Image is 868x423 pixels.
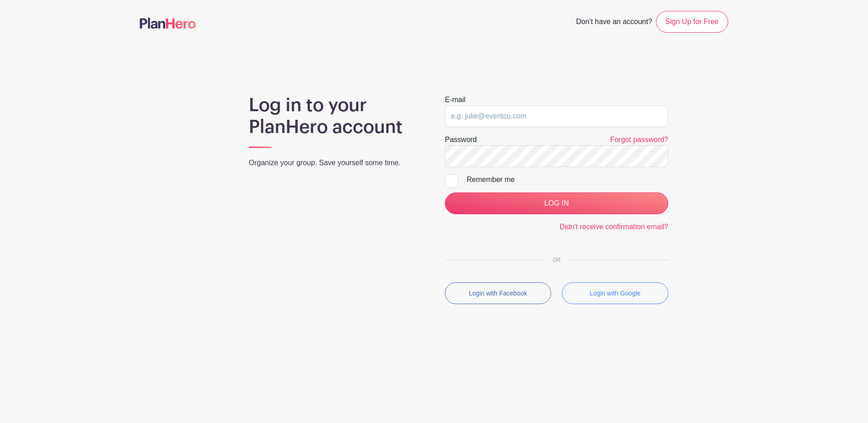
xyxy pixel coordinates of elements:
[445,192,668,214] input: LOG IN
[249,94,423,138] h1: Log in to your PlanHero account
[545,257,568,263] span: OR
[249,157,423,168] p: Organize your group. Save yourself some time.
[562,282,668,304] button: Login with Google
[467,174,668,185] div: Remember me
[559,223,668,231] a: Didn't receive confirmation email?
[656,11,728,33] a: Sign Up for Free
[590,290,641,297] small: Login with Google
[445,105,668,127] input: e.g. julie@eventco.com
[469,290,527,297] small: Login with Facebook
[610,136,668,143] a: Forgot password?
[140,18,196,29] img: logo-507f7623f17ff9eddc593b1ce0a138ce2505c220e1c5a4e2b4648c50719b7d32.svg
[576,13,652,33] span: Don't have an account?
[445,134,477,145] label: Password
[445,94,465,105] label: E-mail
[445,282,551,304] button: Login with Facebook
